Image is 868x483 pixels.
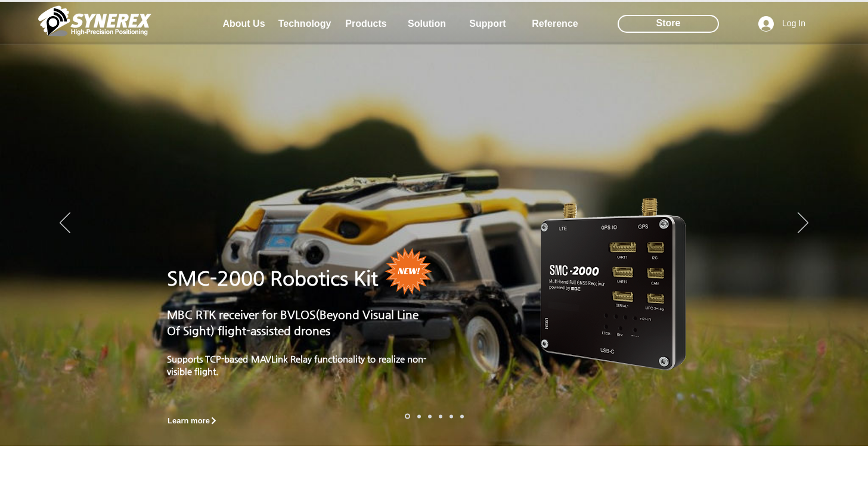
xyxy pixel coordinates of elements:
[523,187,699,386] img: 자산 2.png
[798,212,808,235] button: Next
[275,12,334,36] a: Technology
[167,267,330,290] span: SMC-2000 Roboti
[60,212,70,235] button: Previous
[750,13,814,35] button: Log In
[167,354,426,376] span: Supports TCP-based MAVLink Relay functionality to realize non-visible flight.
[469,18,506,29] span: Support
[345,18,386,29] span: Products
[330,267,378,290] span: cs Kit
[336,12,396,36] a: Products
[408,18,446,29] span: Solution
[618,15,719,33] div: Store
[460,414,464,418] a: 정밀농업
[38,3,151,39] img: Cinnerex_White_simbol_Land 1.png
[167,292,426,306] p: ​
[449,414,453,418] a: 로봇
[417,414,421,418] a: 드론 8 - SMC 2000
[278,18,331,29] span: Technology
[168,416,210,425] span: Learn more
[439,414,442,418] a: 자율주행
[428,414,432,418] a: 측량 IoT
[656,17,681,30] span: Store
[397,12,457,36] a: Solution
[167,339,426,352] p: ​
[532,18,578,29] span: Reference
[458,12,517,36] a: Support
[401,414,467,419] nav: Slides
[405,414,410,419] a: 로봇- SMC 2000
[214,12,274,36] a: About Us
[525,12,585,36] a: Reference
[778,18,810,30] span: Log In
[163,413,222,428] a: Learn more
[222,18,265,29] span: About Us
[167,308,418,338] span: MBC RTK receiver for BVLOS(Beyond Visual Line Of Sight) flight-assisted drones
